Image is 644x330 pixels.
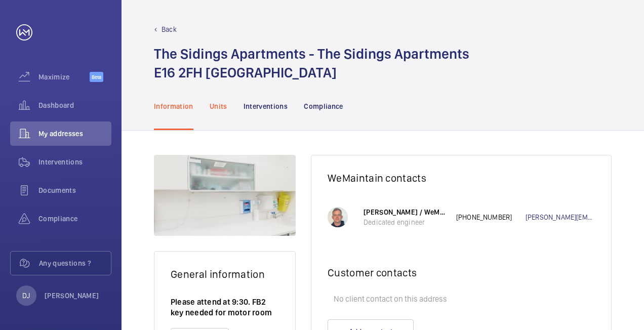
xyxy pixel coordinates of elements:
span: Documents [38,185,111,195]
p: [PERSON_NAME] / WeMaintain [GEOGRAPHIC_DATA] [364,207,446,217]
span: Maximize [38,72,90,82]
span: Beta [90,72,103,82]
p: Units [210,101,227,111]
p: Dedicated engineer [364,217,446,227]
span: My addresses [38,129,111,139]
p: Compliance [304,101,343,111]
span: Interventions [38,157,111,167]
h2: WeMaintain contacts [328,172,595,184]
p: Information [154,101,193,111]
p: Interventions [244,101,288,111]
h2: Customer contacts [328,266,595,279]
p: No client contact on this address [328,289,595,309]
p: [PERSON_NAME] [45,291,99,301]
h2: General information [171,268,279,280]
a: [PERSON_NAME][EMAIL_ADDRESS][DOMAIN_NAME] [526,212,595,222]
p: Back [162,24,177,34]
span: Any questions ? [39,258,111,268]
h1: The Sidings Apartments - The Sidings Apartments E16 2FH [GEOGRAPHIC_DATA] [154,45,469,82]
p: Please attend at 9:30. FB2 key needed for motor room [171,297,279,318]
p: DJ [22,291,30,301]
span: Dashboard [38,100,111,110]
p: [PHONE_NUMBER] [456,212,526,222]
span: Compliance [38,214,111,224]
